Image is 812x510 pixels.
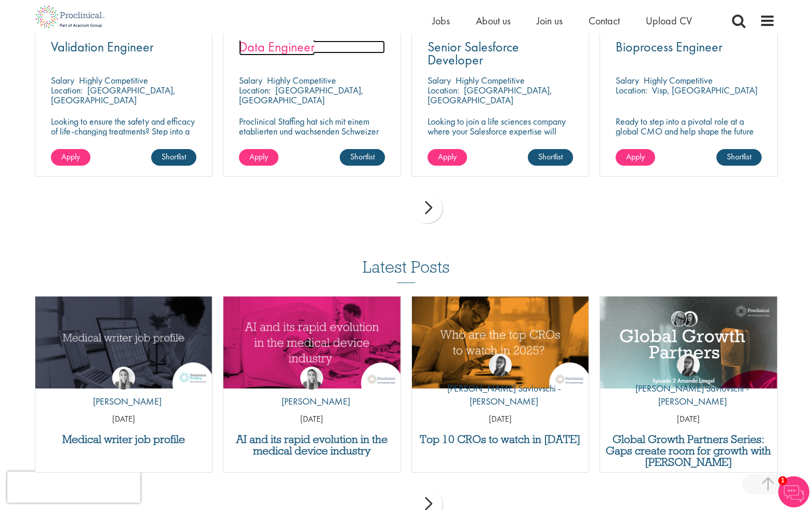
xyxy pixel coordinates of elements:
[412,297,589,388] a: Link to a post
[626,151,645,162] span: Apply
[616,149,655,166] a: Apply
[7,472,140,503] iframe: reCAPTCHA
[51,84,176,106] p: [GEOGRAPHIC_DATA], [GEOGRAPHIC_DATA]
[438,151,457,162] span: Apply
[428,74,451,86] span: Salary
[428,38,519,69] span: Senior Salesforce Developer
[61,151,80,162] span: Apply
[300,367,323,390] img: Hannah Burke
[85,367,162,413] a: Hannah Burke [PERSON_NAME]
[412,413,589,425] p: [DATE]
[35,297,212,388] img: Medical writer job profile
[646,14,692,28] a: Upload CV
[677,354,700,377] img: Theodora Savlovschi - Wicks
[239,84,364,106] p: [GEOGRAPHIC_DATA], [GEOGRAPHIC_DATA]
[411,192,443,223] div: next
[151,149,196,166] a: Shortlist
[537,14,563,28] a: Join us
[778,476,787,485] span: 1
[249,151,268,162] span: Apply
[35,297,212,388] a: Link to a post
[428,84,552,106] p: [GEOGRAPHIC_DATA], [GEOGRAPHIC_DATA]
[239,41,385,53] a: Data Engineer
[274,367,350,413] a: Hannah Burke [PERSON_NAME]
[412,382,589,408] p: [PERSON_NAME] Savlovschi - [PERSON_NAME]
[41,434,207,445] a: Medical writer job profile
[239,116,385,176] p: Proclinical Staffing hat sich mit einem etablierten und wachsenden Schweizer IT-Dienstleister zus...
[428,116,574,166] p: Looking to join a life sciences company where your Salesforce expertise will accelerate breakthro...
[616,41,762,53] a: Bioprocess Engineer
[35,413,212,425] p: [DATE]
[239,149,278,166] a: Apply
[616,74,639,86] span: Salary
[644,74,713,86] p: Highly Competitive
[432,14,450,28] a: Jobs
[51,116,197,176] p: Looking to ensure the safety and efficacy of life-changing treatments? Step into a key role with ...
[79,74,148,86] p: Highly Competitive
[412,297,589,388] img: Top 10 CROs 2025 | Proclinical
[600,413,777,425] p: [DATE]
[274,395,350,408] p: [PERSON_NAME]
[51,84,83,96] span: Location:
[428,84,459,96] span: Location:
[616,84,647,96] span: Location:
[528,149,573,166] a: Shortlist
[600,382,777,408] p: [PERSON_NAME] Savlovschi - [PERSON_NAME]
[778,476,809,507] img: Chatbot
[412,354,589,413] a: Theodora Savlovschi - Wicks [PERSON_NAME] Savlovschi - [PERSON_NAME]
[51,38,154,56] span: Validation Engineer
[456,74,525,86] p: Highly Competitive
[51,149,90,166] a: Apply
[489,354,512,377] img: Theodora Savlovschi - Wicks
[51,41,197,53] a: Validation Engineer
[616,38,723,56] span: Bioprocess Engineer
[340,149,385,166] a: Shortlist
[652,84,757,96] p: Visp, [GEOGRAPHIC_DATA]
[616,116,762,146] p: Ready to step into a pivotal role at a global CMO and help shape the future of healthcare manufac...
[223,297,401,388] a: Link to a post
[223,413,401,425] p: [DATE]
[716,149,762,166] a: Shortlist
[112,367,135,390] img: Hannah Burke
[229,434,395,457] a: AI and its rapid evolution in the medical device industry
[600,297,777,388] a: Link to a post
[267,74,336,86] p: Highly Competitive
[363,258,450,283] h3: Latest Posts
[476,14,511,28] a: About us
[239,74,262,86] span: Salary
[239,38,315,56] span: Data Engineer
[239,84,271,96] span: Location:
[428,41,574,66] a: Senior Salesforce Developer
[85,395,162,408] p: [PERSON_NAME]
[223,297,401,388] img: AI and Its Impact on the Medical Device Industry | Proclinical
[605,434,772,468] a: Global Growth Partners Series: Gaps create room for growth with [PERSON_NAME]
[589,14,620,28] a: Contact
[428,149,467,166] a: Apply
[51,74,74,86] span: Salary
[600,354,777,413] a: Theodora Savlovschi - Wicks [PERSON_NAME] Savlovschi - [PERSON_NAME]
[417,434,584,445] a: Top 10 CROs to watch in [DATE]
